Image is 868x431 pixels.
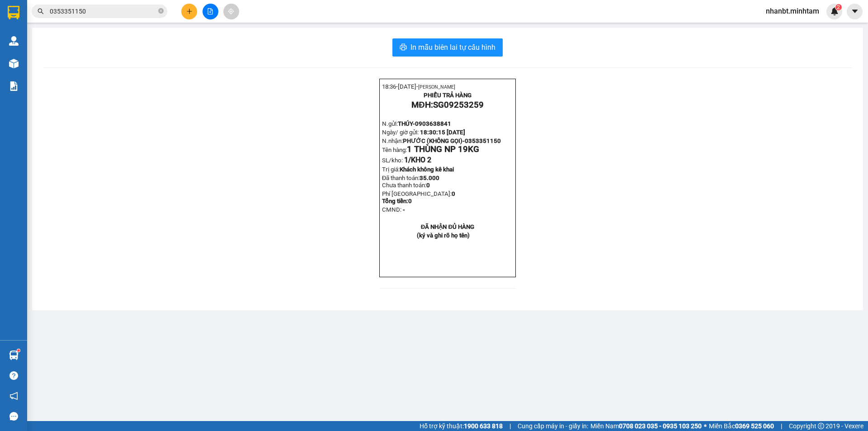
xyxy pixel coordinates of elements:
img: icon-new-feature [830,7,839,15]
span: ⚪️ [704,424,707,428]
span: file-add [207,8,213,14]
span: 18:36- [382,83,455,90]
span: caret-down [851,7,859,15]
span: Trị giá: [382,166,400,173]
img: solution-icon [9,81,19,91]
strong: MĐH: [411,100,483,110]
span: aim [228,8,234,14]
span: close-circle [158,7,164,16]
span: THÚY- [398,120,451,127]
button: plus [181,4,197,19]
strong: PHIẾU TRẢ HÀNG [424,92,472,99]
span: CMND: [382,206,401,213]
span: 2 [837,4,840,10]
span: - [403,206,405,213]
button: caret-down [847,4,863,19]
span: message [9,412,18,421]
button: printerIn mẫu biên lai tự cấu hình [392,38,503,57]
span: PHƯỚC (KHÔNG GỌI)- [403,137,465,144]
span: Tổng tiền: [382,198,412,204]
strong: 0 [382,190,455,204]
span: 18:30:15 [DATE] [420,129,465,136]
sup: 2 [835,4,842,10]
span: Miền Bắc [709,421,774,431]
span: nhanbt.minhtam [759,5,826,17]
span: Chưa thanh toán: [382,182,430,189]
span: Cung cấp máy in - giấy in: [518,421,588,431]
span: In mẫu biên lai tự cấu hình [410,42,495,53]
span: 35.000 [420,175,439,181]
img: logo-vxr [8,6,19,19]
span: Hỗ trợ kỹ thuật: [420,421,503,431]
strong: ĐÃ NHẬN ĐỦ HÀNG [421,223,474,230]
span: | [781,421,782,431]
span: N.nhận: [382,137,501,144]
span: 0 [408,198,412,204]
span: 0353351150 [465,137,501,144]
strong: 0708 023 035 - 0935 103 250 [619,422,702,430]
span: close-circle [158,8,164,14]
span: notification [9,392,18,400]
span: N.gửi: [382,120,451,127]
span: Khách không kê khai [400,166,454,173]
input: Tìm tên, số ĐT hoặc mã đơn [50,6,156,16]
span: [PERSON_NAME] [418,84,455,90]
span: Đã thanh toán: [382,175,440,189]
img: warehouse-icon [9,59,19,68]
span: 0 [426,182,430,189]
span: | [509,421,511,431]
span: SL/kho: [382,157,403,164]
span: copyright [818,423,824,429]
strong: 0369 525 060 [735,422,774,430]
button: file-add [203,4,218,19]
span: 1/ [404,156,431,164]
span: Miền Nam [590,421,702,431]
strong: 1900 633 818 [464,422,503,430]
span: search [38,8,44,14]
sup: 1 [17,349,20,352]
span: 1 THÙNG NP 19KG [407,144,479,154]
span: printer [400,43,407,52]
span: Phí [GEOGRAPHIC_DATA]: [382,190,455,204]
span: 0903638841 [415,120,451,127]
button: aim [223,4,239,19]
img: warehouse-icon [9,36,19,46]
span: Ngày/ giờ gửi: [382,129,419,136]
img: warehouse-icon [9,350,19,360]
span: SG09253259 [433,100,484,110]
span: KHO 2 [411,156,431,164]
span: [DATE]- [398,83,455,90]
span: question-circle [9,371,18,380]
span: plus [186,8,193,14]
span: Tên hàng: [382,147,479,153]
strong: (ký và ghi rõ họ tên) [417,232,470,239]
